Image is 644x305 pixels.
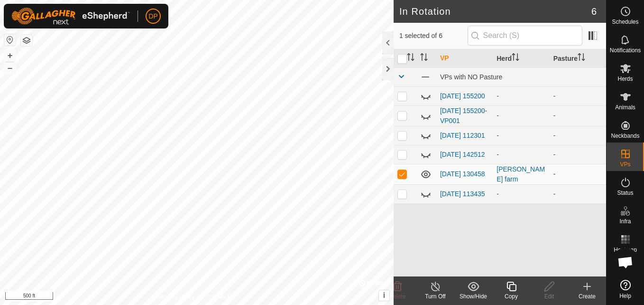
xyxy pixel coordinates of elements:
[440,73,602,81] div: VPs with NO Pasture
[568,292,606,301] div: Create
[159,293,195,301] a: Privacy Policy
[497,131,545,141] div: -
[497,91,545,101] div: -
[612,19,638,25] span: Schedules
[550,49,606,68] th: Pasture
[550,105,606,126] td: -
[611,248,640,276] div: Open chat
[206,293,234,301] a: Contact Us
[436,49,493,68] th: VP
[492,292,530,301] div: Copy
[493,49,549,68] th: Herd
[530,292,568,301] div: Edit
[614,247,637,253] span: Heatmap
[399,31,468,41] span: 1 selected of 6
[550,86,606,105] td: -
[420,55,428,62] p-sorticon: Activate to sort
[440,107,487,124] a: [DATE] 155200-VP001
[607,276,644,303] a: Help
[389,293,406,300] span: Delete
[440,151,485,158] a: [DATE] 142512
[440,190,485,198] a: [DATE] 113435
[4,34,16,46] button: Reset Map
[550,145,606,164] td: -
[440,92,485,100] a: [DATE] 155200
[619,293,631,299] span: Help
[497,111,545,121] div: -
[578,55,585,62] p-sorticon: Activate to sort
[550,164,606,184] td: -
[454,292,492,301] div: Show/Hide
[383,291,385,299] span: i
[620,162,630,167] span: VPs
[617,190,633,196] span: Status
[497,189,545,199] div: -
[4,50,16,61] button: +
[407,55,414,62] p-sorticon: Activate to sort
[550,184,606,203] td: -
[399,6,591,17] h2: In Rotation
[615,105,635,110] span: Animals
[497,150,545,160] div: -
[497,164,545,184] div: [PERSON_NAME] farm
[617,76,633,82] span: Herds
[11,8,130,25] img: Gallagher Logo
[610,48,641,53] span: Notifications
[440,170,485,178] a: [DATE] 130458
[148,11,157,21] span: DP
[550,126,606,145] td: -
[416,292,454,301] div: Turn Off
[4,62,16,74] button: –
[619,219,631,224] span: Infra
[512,55,519,62] p-sorticon: Activate to sort
[468,26,582,46] input: Search (S)
[379,290,389,301] button: i
[21,35,32,46] button: Map Layers
[611,133,639,139] span: Neckbands
[591,4,597,19] span: 6
[440,132,485,139] a: [DATE] 112301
